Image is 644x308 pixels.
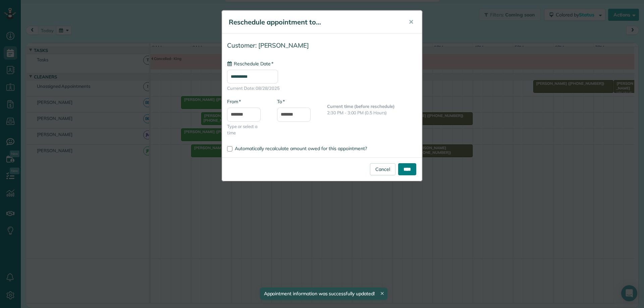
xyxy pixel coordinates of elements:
[227,123,267,136] span: Type or select a time
[227,98,241,105] label: From
[327,104,395,109] b: Current time (before reschedule)
[260,288,387,300] div: Appointment information was successfully updated!
[409,18,414,26] span: ✕
[235,145,367,151] span: Automatically recalculate amount owed for this appointment?
[227,42,417,49] h4: Customer: [PERSON_NAME]
[370,163,395,175] a: Cancel
[227,85,417,91] span: Current Date: 08/28/2025
[227,60,273,67] label: Reschedule Date
[229,17,399,27] h5: Reschedule appointment to...
[327,110,417,116] p: 2:30 PM - 3:00 PM (0.5 Hours)
[277,98,285,105] label: To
